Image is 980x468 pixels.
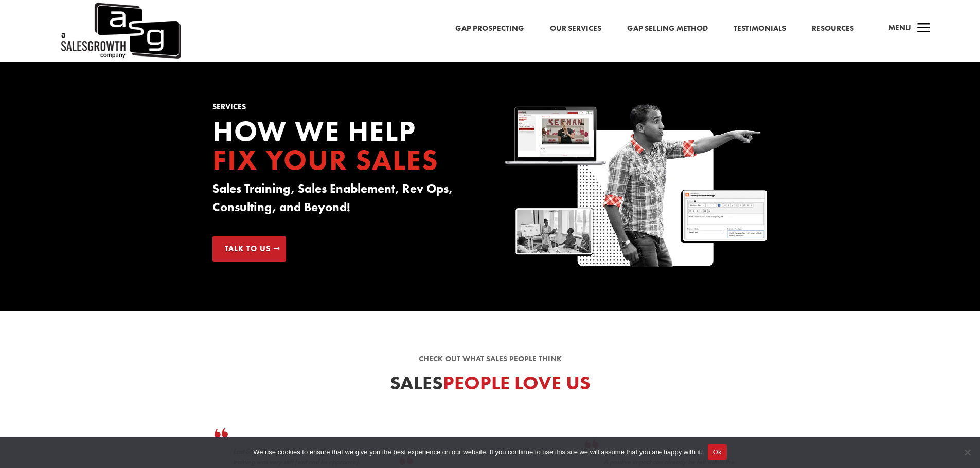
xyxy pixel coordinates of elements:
[627,22,708,35] a: Gap Selling Method
[212,236,286,262] a: Talk to Us
[812,22,854,35] a: Resources
[888,23,911,33] span: Menu
[550,22,601,35] a: Our Services
[734,22,786,35] a: Testimonials
[212,103,475,116] h1: Services
[212,179,475,221] h3: Sales Training, Sales Enablement, Rev Ops, Consulting, and Beyond!
[455,22,524,35] a: Gap Prospecting
[914,18,934,39] span: a
[253,447,702,457] span: We use cookies to ensure that we give you the best experience on our website. If you continue to ...
[962,447,972,457] span: No
[708,444,727,460] button: Ok
[212,373,768,398] h2: Sales
[443,370,591,395] span: People Love Us
[212,117,475,179] h2: How we Help
[212,353,768,365] p: Check out what sales people think
[505,103,768,270] img: Sales Growth Keenan
[212,141,439,178] span: Fix your Sales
